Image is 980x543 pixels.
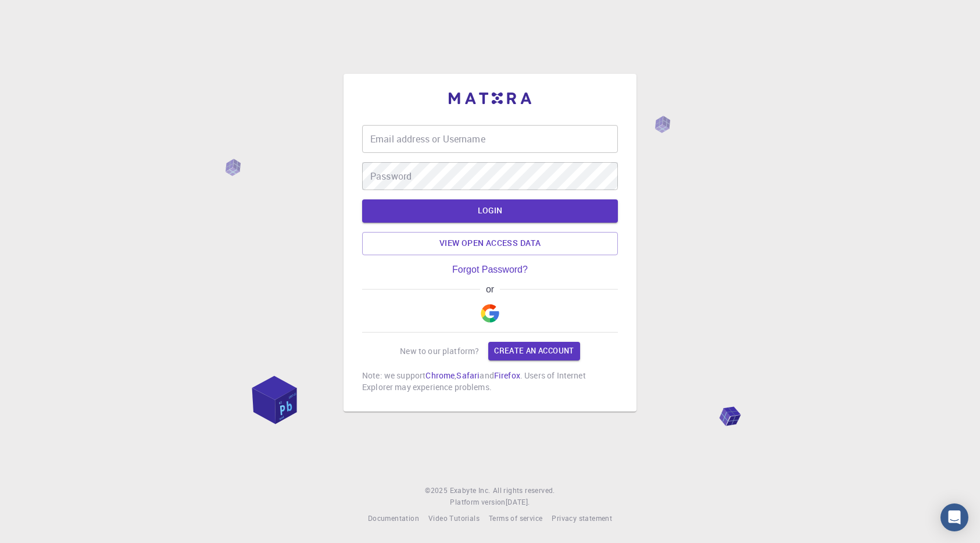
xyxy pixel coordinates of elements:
a: View open access data [362,232,618,255]
a: Forgot Password? [452,265,528,275]
span: Exabyte Inc. [450,485,491,495]
a: [DATE]. [506,496,530,508]
a: Create an account [488,342,580,360]
a: Privacy statement [552,513,612,524]
button: LOGIN [362,199,618,223]
span: Platform version [450,496,505,508]
span: All rights reserved. [493,485,555,496]
span: Privacy statement [552,513,612,523]
a: Safari [456,370,480,381]
a: Firefox [494,370,520,381]
p: New to our platform? [400,345,479,357]
a: Chrome [425,370,455,381]
span: or [480,284,499,295]
span: © 2025 [425,485,449,496]
img: Google [481,304,499,323]
div: Open Intercom Messenger [940,503,968,531]
span: Video Tutorials [428,513,480,523]
a: Exabyte Inc. [450,485,491,496]
span: Documentation [368,513,419,523]
p: Note: we support , and . Users of Internet Explorer may experience problems. [362,370,618,393]
a: Documentation [368,513,419,524]
a: Video Tutorials [428,513,480,524]
span: Terms of service [489,513,542,523]
span: [DATE] . [506,497,530,506]
a: Terms of service [489,513,542,524]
